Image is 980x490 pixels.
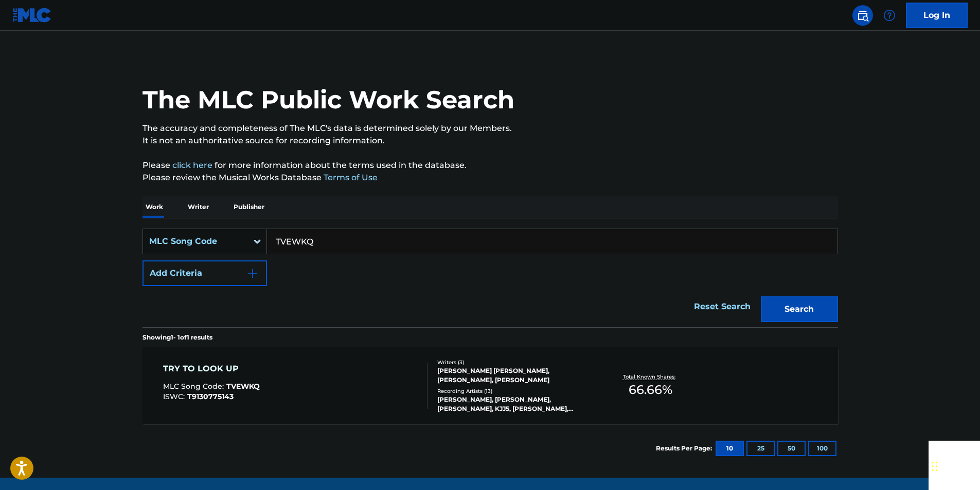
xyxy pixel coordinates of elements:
[852,5,873,26] a: Public Search
[437,366,593,385] div: [PERSON_NAME] [PERSON_NAME], [PERSON_NAME], [PERSON_NAME]
[142,159,838,172] p: Please for more information about the terms used in the database.
[656,444,715,453] p: Results Per Page:
[142,135,838,147] p: It is not an authoritative source for recording information.
[883,9,896,22] img: help
[230,196,268,218] p: Publisher
[808,441,836,456] button: 100
[12,8,52,23] img: MLC Logo
[437,359,593,366] div: Writers ( 3 )
[142,84,514,115] h1: The MLC Public Work Search
[437,395,593,413] div: [PERSON_NAME], [PERSON_NAME], [PERSON_NAME], KJJ5, [PERSON_NAME], [PERSON_NAME], [PERSON_NAME], [...
[163,392,187,401] span: ISWC :
[746,441,775,456] button: 25
[623,373,678,381] p: Total Known Shares:
[246,267,259,279] img: 9d2ae6d4665cec9f34b9.svg
[142,122,838,135] p: The accuracy and completeness of The MLC's data is determined solely by our Members.
[142,172,838,184] p: Please review the Musical Works Database
[172,160,212,170] a: click here
[149,235,242,248] div: MLC Song Code
[185,196,212,218] p: Writer
[187,392,234,401] span: T9130775143
[142,260,267,286] button: Add Criteria
[322,173,378,182] a: Terms of Use
[857,9,869,22] img: search
[761,296,838,322] button: Search
[929,441,980,490] iframe: Chat Widget
[163,363,260,375] div: TRY TO LOOK UP
[226,382,260,391] span: TVEWKQ
[689,295,756,318] a: Reset Search
[777,441,806,456] button: 50
[879,5,900,26] div: Help
[437,387,593,395] div: Recording Artists ( 13 )
[163,382,226,391] span: MLC Song Code :
[142,333,212,342] p: Showing 1 - 1 of 1 results
[142,347,838,424] a: TRY TO LOOK UPMLC Song Code:TVEWKQISWC:T9130775143Writers (3)[PERSON_NAME] [PERSON_NAME], [PERSON...
[906,3,968,28] a: Log In
[142,229,838,327] form: Search Form
[716,441,744,456] button: 10
[629,381,672,399] span: 66.66 %
[932,451,938,482] div: Drag
[142,196,166,218] p: Work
